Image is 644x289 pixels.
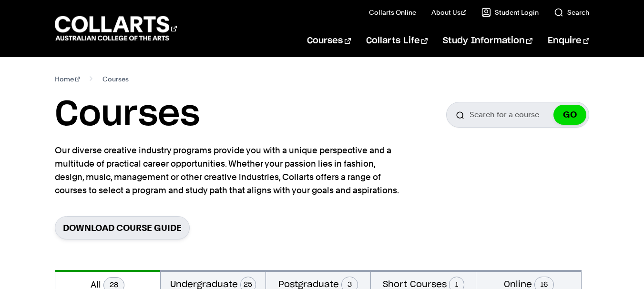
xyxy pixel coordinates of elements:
a: About Us [431,8,467,17]
a: Courses [307,25,350,57]
button: GO [553,105,586,125]
div: Go to homepage [55,15,177,42]
a: Enquire [548,25,589,57]
a: Search [554,8,589,17]
a: Collarts Online [369,8,416,17]
a: Home [55,72,80,86]
a: Download Course Guide [55,216,190,239]
span: Courses [102,72,129,86]
a: Study Information [443,25,532,57]
input: Search for a course [446,102,589,128]
h1: Courses [55,93,200,136]
a: Collarts Life [366,25,428,57]
p: Our diverse creative industry programs provide you with a unique perspective and a multitude of p... [55,144,403,197]
a: Student Login [481,8,539,17]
